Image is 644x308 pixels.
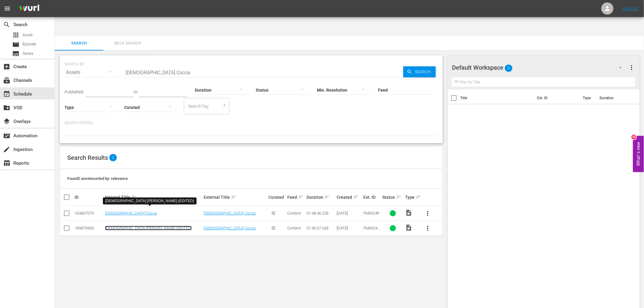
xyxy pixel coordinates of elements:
span: 2 [109,154,117,161]
span: VOD [3,104,10,111]
span: FM0024F [363,211,380,215]
span: Video [405,224,413,231]
span: Video [405,209,413,216]
a: [DEMOGRAPHIC_DATA] Cocoa [204,211,256,215]
span: more_vert [424,210,432,217]
span: sort [416,194,421,200]
span: 0 [505,62,513,75]
p: Search Filters: [65,121,438,126]
span: Episode [12,41,19,48]
span: FM0024FE [363,226,380,235]
span: Series [12,50,19,57]
span: menu [4,5,11,12]
th: Type [579,89,596,107]
img: ans4CAIJ8jUAAAAAAAAAAAAAAAAAAAAAAAAgQb4GAAAAAAAAAAAAAAAAAAAAAAAAJMjXAAAAAAAAAAAAAAAAAAAAAAAAgAT5G... [15,2,44,16]
span: Bulk Search [107,40,149,47]
span: Search [412,66,436,77]
div: [DATE] [337,211,362,215]
div: Type [405,194,419,201]
span: Asset [12,31,19,39]
span: more_vert [424,225,432,232]
button: Open [222,102,227,108]
div: 189879363 [75,226,103,230]
th: Ext. ID [534,89,579,107]
span: Episode [23,41,36,47]
button: more_vert [421,221,435,236]
div: Internal Title [105,194,202,201]
span: Reports [3,159,10,167]
div: 10 [632,135,636,140]
a: [DEMOGRAPHIC_DATA] Cocoa [204,226,256,230]
span: to [134,89,138,94]
span: sort [231,194,236,200]
div: Feed [287,194,304,201]
a: Sign Out [622,6,638,11]
div: [DEMOGRAPHIC_DATA] [PERSON_NAME] (EDITED) [105,198,194,204]
div: 01:36:07.028 [306,226,335,230]
div: 01:38:46.228 [306,211,335,215]
span: sort [353,194,359,200]
span: more_vert [628,64,635,71]
span: Automation [3,132,10,139]
a: [DEMOGRAPHIC_DATA] Cocoa [105,211,157,215]
span: Ingestion [3,146,10,153]
span: Search Results [67,154,108,161]
span: Found 2 assets sorted by: relevance [67,176,128,181]
div: Status [383,194,404,201]
a: [DEMOGRAPHIC_DATA] [PERSON_NAME] (EDITED) [105,226,192,230]
span: sort [131,194,137,200]
span: Asset [23,32,33,38]
div: Duration [306,194,335,201]
span: Content [287,211,301,215]
th: Title [460,89,534,107]
span: Published: [65,89,84,94]
span: Series [23,51,33,57]
span: sort [324,194,330,200]
div: 163807079 [75,211,103,215]
div: External Title [204,194,267,201]
button: Search [403,66,436,77]
div: Created [337,194,362,201]
span: Search [3,21,10,28]
div: [DATE] [337,226,362,230]
th: Duration [596,89,632,107]
div: Assets [65,64,118,81]
span: Search [58,40,100,47]
div: Curated [268,195,285,200]
button: Open Feedback Widget [633,136,644,172]
div: Default Workspace [452,59,628,76]
button: more_vert [628,60,635,75]
span: Content [287,226,301,230]
span: sort [396,194,401,200]
button: more_vert [421,206,435,221]
span: event_available [3,90,10,98]
div: Ext. ID [363,195,380,200]
span: Channels [3,77,10,84]
span: Create [3,63,10,70]
div: ID [75,195,103,200]
span: Overlays [3,118,10,125]
span: sort [298,194,303,200]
